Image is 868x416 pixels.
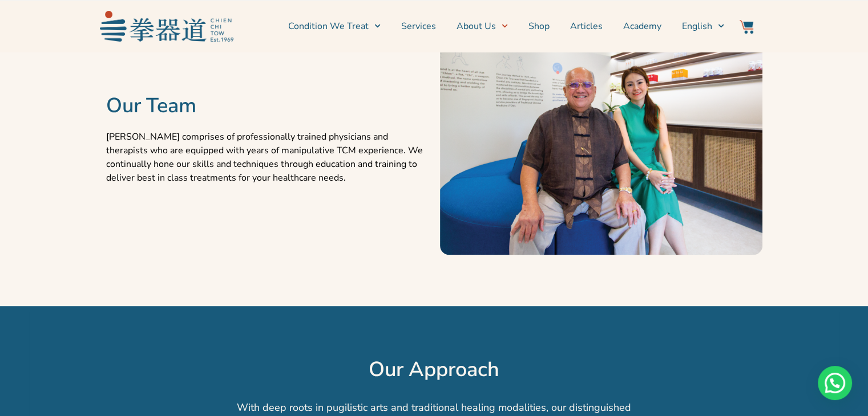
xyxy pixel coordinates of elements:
h2: Our Approach [35,357,834,382]
img: Untitled-3-01 [440,40,762,255]
a: Condition We Treat [288,12,381,40]
a: English [682,12,724,40]
span: English [682,19,712,33]
img: Website Icon-03 [740,20,753,34]
nav: Menu [239,12,724,40]
a: Academy [623,12,661,40]
a: Services [401,12,436,40]
a: About Us [457,12,508,40]
p: [PERSON_NAME] comprises of professionally trained physicians and therapists who are equipped with... [106,130,429,185]
a: Articles [570,12,603,40]
a: Shop [528,12,550,40]
h2: Our Team [106,93,429,119]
